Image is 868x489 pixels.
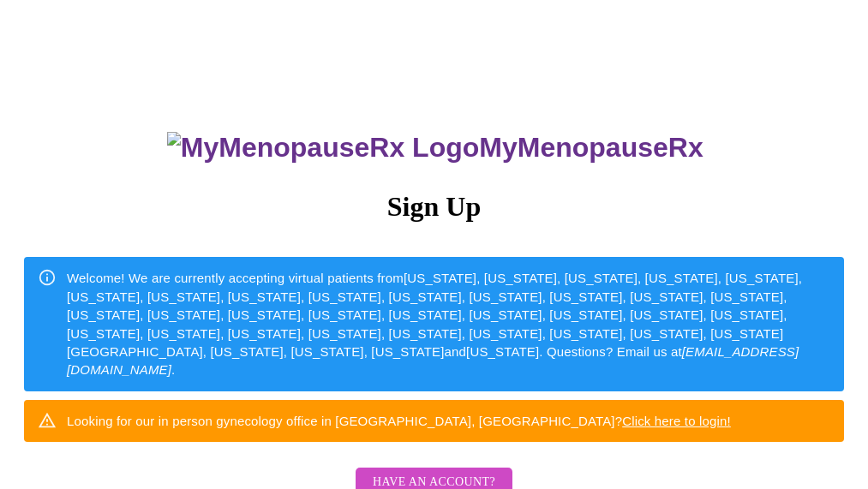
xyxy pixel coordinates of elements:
[67,405,731,437] div: Looking for our in person gynecology office in [GEOGRAPHIC_DATA], [GEOGRAPHIC_DATA]?
[67,262,830,386] div: Welcome! We are currently accepting virtual patients from [US_STATE], [US_STATE], [US_STATE], [US...
[167,132,479,164] img: MyMenopauseRx Logo
[622,414,731,428] a: Click here to login!
[24,191,844,223] h3: Sign Up
[27,132,845,164] h3: MyMenopauseRx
